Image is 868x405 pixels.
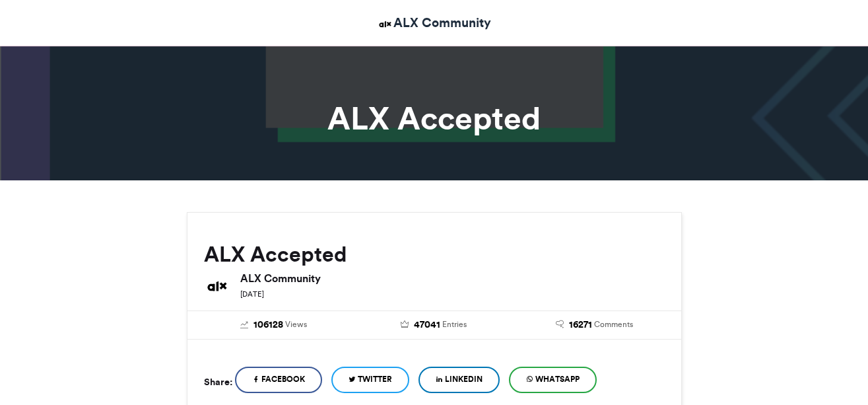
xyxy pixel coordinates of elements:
a: Facebook [235,367,322,393]
h6: ALX Community [240,273,665,283]
span: WhatsApp [535,373,580,385]
a: 47041 Entries [364,318,504,332]
span: LinkedIn [445,373,483,385]
span: Twitter [358,373,392,385]
span: Comments [594,318,633,330]
img: ALX Community [204,273,230,299]
a: Twitter [331,367,409,393]
span: 47041 [414,318,440,332]
a: ALX Community [377,13,491,32]
h2: ALX Accepted [204,242,665,266]
span: 106128 [253,318,283,332]
span: Facebook [261,373,305,385]
a: WhatsApp [509,367,597,393]
h1: ALX Accepted [68,102,801,134]
a: 106128 Views [204,318,345,332]
img: ALX Community [377,16,393,32]
span: Entries [442,318,467,330]
span: Views [285,318,307,330]
small: [DATE] [240,289,264,299]
a: 16271 Comments [524,318,665,332]
h5: Share: [204,373,232,390]
a: LinkedIn [418,367,500,393]
span: 16271 [569,318,592,332]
